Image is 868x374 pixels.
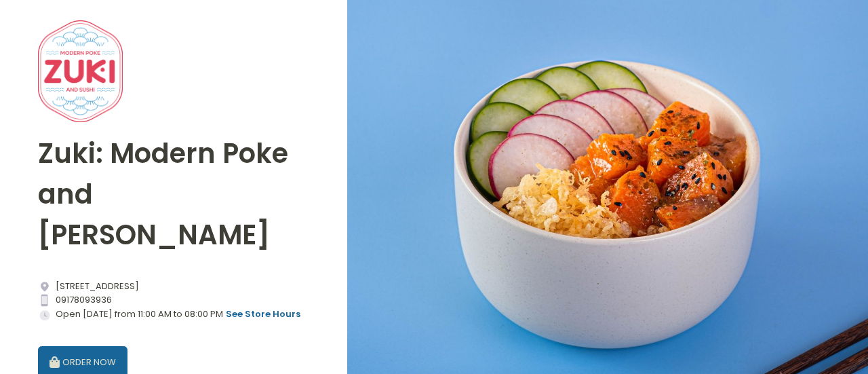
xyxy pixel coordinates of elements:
div: [STREET_ADDRESS] [38,280,309,293]
div: Zuki: Modern Poke and [PERSON_NAME] [38,122,309,267]
div: Open [DATE] from 11:00 AM to 08:00 PM [38,307,309,322]
button: see store hours [225,307,301,322]
img: Zuki: Modern Poke and Sushi [38,20,123,122]
div: 09178093936 [38,293,309,307]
